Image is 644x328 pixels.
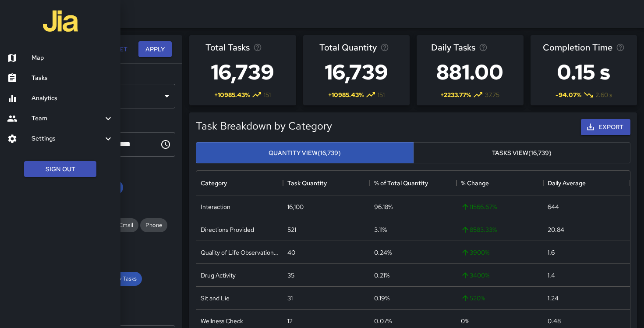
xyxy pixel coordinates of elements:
[43,4,78,39] img: jia-logo
[24,161,96,177] button: Sign Out
[32,53,113,63] h6: Map
[32,114,103,123] h6: Team
[32,134,103,144] h6: Settings
[32,94,113,103] h6: Analytics
[32,73,113,83] h6: Tasks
